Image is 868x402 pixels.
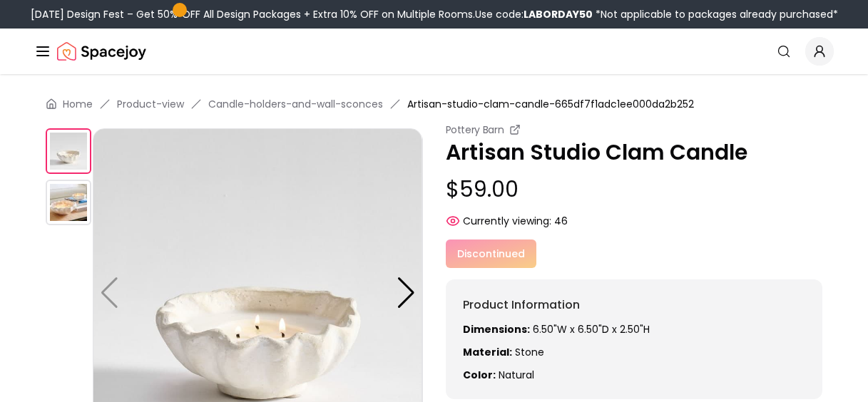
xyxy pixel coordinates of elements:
[446,123,504,137] small: Pottery Barn
[463,322,806,336] p: 6.50"W x 6.50"D x 2.50"H
[57,37,146,66] a: Spacejoy
[446,177,823,202] p: $59.00
[475,7,593,21] span: Use code:
[46,180,91,225] img: https://storage.googleapis.com/spacejoy-main/assets/665df7f1adc1ee000da2b252/product_1_fojo9h8fh7c
[446,140,823,165] p: Artisan Studio Clam Candle
[46,128,91,174] img: https://storage.googleapis.com/spacejoy-main/assets/665df7f1adc1ee000da2b252/product_0_4b7kkmic2k9i
[524,7,593,21] b: LABORDAY50
[63,97,93,111] a: Home
[463,345,512,359] strong: Material:
[515,345,544,359] span: Stone
[57,37,146,66] img: Spacejoy Logo
[463,214,551,228] span: Currently viewing:
[499,368,534,382] span: natural
[554,214,568,228] span: 46
[208,97,383,111] a: Candle-holders-and-wall-sconces
[34,29,834,74] nav: Global
[463,368,496,382] strong: Color:
[463,297,806,314] h6: Product Information
[593,7,838,21] span: *Not applicable to packages already purchased*
[46,97,822,111] nav: breadcrumb
[31,7,838,21] div: [DATE] Design Fest – Get 50% OFF All Design Packages + Extra 10% OFF on Multiple Rooms.
[117,97,184,111] a: Product-view
[463,322,530,336] strong: Dimensions:
[407,97,694,111] span: Artisan-studio-clam-candle-665df7f1adc1ee000da2b252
